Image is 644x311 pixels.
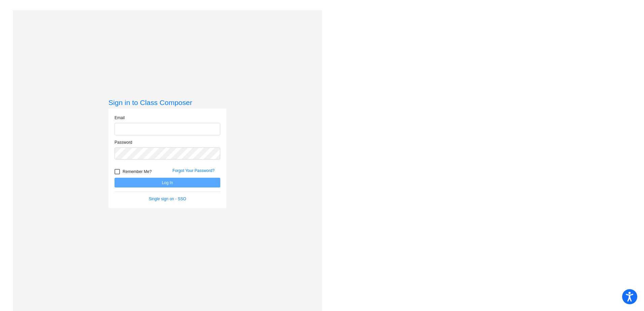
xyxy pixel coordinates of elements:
[172,168,215,173] a: Forgot Your Password?
[149,197,186,201] a: Single sign on - SSO
[115,139,132,145] label: Password
[108,98,226,107] h3: Sign in to Class Composer
[115,115,125,121] label: Email
[123,168,152,176] span: Remember Me?
[115,178,220,187] button: Log In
